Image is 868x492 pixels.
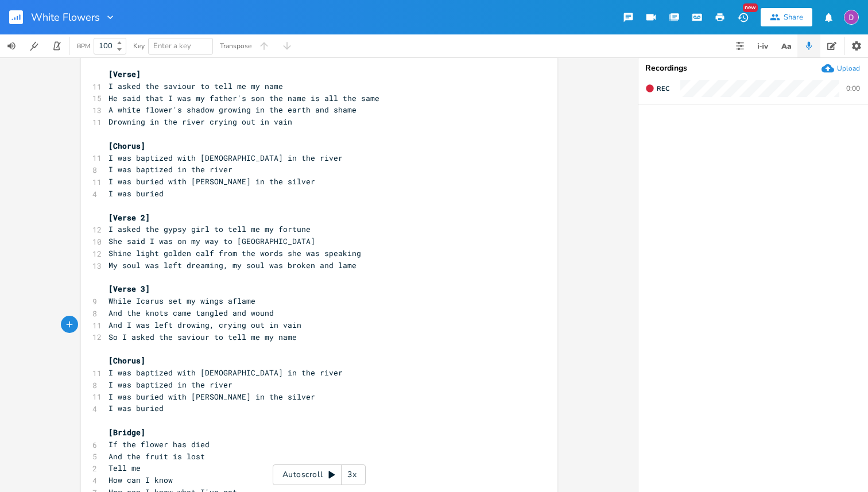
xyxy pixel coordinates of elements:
span: So I asked the saviour to tell me my name [108,332,297,342]
button: Share [761,8,812,26]
span: He said that I was my father's son the name is all the same [108,93,379,103]
span: And the fruit is lost [108,451,205,462]
span: And the knots came tangled and wound [108,308,274,318]
span: I was buried [108,188,164,199]
span: Rec [657,84,669,93]
span: And I was left drowing, crying out in vain [108,320,301,330]
span: I asked the saviour to tell me my name [108,81,283,91]
span: White Flowers [31,12,100,22]
span: [Verse 3] [108,284,150,294]
span: [Chorus] [108,355,145,366]
span: [Bridge] [108,427,145,437]
span: [Chorus] [108,141,145,151]
button: Rec [641,79,674,98]
div: New [743,3,758,12]
div: Key [133,42,145,49]
div: Recordings [645,64,861,72]
div: Upload [837,64,860,73]
div: Share [784,12,803,22]
span: My soul was left dreaming, my soul was broken and lame [108,260,356,270]
button: Upload [821,62,860,75]
span: How can I know [108,475,173,485]
span: She said I was on my way to [GEOGRAPHIC_DATA] [108,236,315,246]
span: A white flower's shadow growing in the earth and shame [108,104,356,115]
span: I was baptized in the river [108,164,232,175]
span: I was buried with [PERSON_NAME] in the silver [108,392,315,402]
span: I was baptized with [DEMOGRAPHIC_DATA] in the river [108,153,343,163]
div: 0:00 [846,85,860,92]
span: I was baptized in the river [108,379,232,390]
div: Autoscroll [273,464,366,485]
span: I was buried [108,403,164,413]
div: BPM [77,43,90,49]
div: 3x [342,464,362,485]
img: Dylan [844,10,859,25]
span: Drowning in the river crying out in vain [108,117,292,127]
span: [Verse] [108,69,141,79]
div: Transpose [220,42,251,49]
span: If the flower has died [108,439,210,450]
span: I asked the gypsy girl to tell me my fortune [108,224,311,234]
span: Shine light golden calf from the words she was speaking [108,248,361,258]
button: New [731,7,754,28]
span: I was buried with [PERSON_NAME] in the silver [108,176,315,187]
span: Enter a key [153,41,191,51]
span: I was baptized with [DEMOGRAPHIC_DATA] in the river [108,367,343,378]
span: [Verse 2] [108,212,150,223]
span: While Icarus set my wings aflame [108,296,255,306]
span: Tell me [108,463,141,473]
